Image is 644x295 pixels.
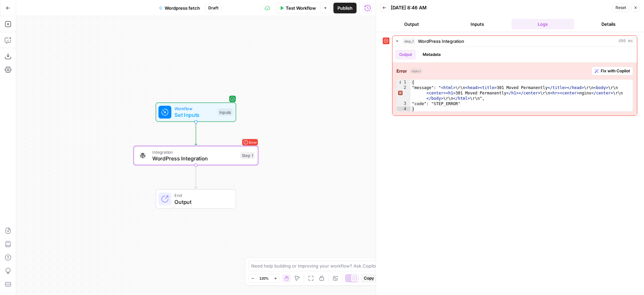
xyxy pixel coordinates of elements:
[397,80,403,85] span: Info, read annotations row 1
[152,149,237,155] span: Integration
[195,165,197,189] g: Edge from step_1 to end
[397,85,403,90] span: Error, read annotations row 2
[249,138,257,147] span: Error
[397,80,411,85] div: 1
[208,5,218,11] span: Draft
[133,189,258,209] div: EndOutput
[337,5,353,11] span: Publish
[619,38,633,44] span: 486 ms
[218,108,232,116] div: Inputs
[165,5,200,11] span: Wordpress fetch
[133,102,258,122] div: WorkflowSet InputsInputs
[152,154,237,162] span: WordPress Integration
[419,50,445,60] button: Metadata
[410,68,423,74] span: object
[612,3,629,12] button: Reset
[402,38,415,45] span: step_1
[397,85,411,101] div: 2
[446,19,509,29] button: Inputs
[380,19,443,29] button: Output
[195,122,197,145] g: Edge from start to step_1
[275,3,320,13] button: Test Workflow
[615,5,626,11] span: Reset
[395,50,416,60] button: Output
[133,146,258,165] div: ErrorIntegrationWordPress IntegrationStep 1
[396,68,407,74] strong: Error
[174,192,229,199] span: End
[418,38,464,45] span: WordPress Integration
[174,105,214,112] span: Workflow
[240,152,255,159] div: Step 1
[397,106,411,112] div: 4
[139,152,147,160] img: WordPress%20logotype.png
[364,275,374,281] span: Copy
[174,111,214,119] span: Set Inputs
[361,274,377,283] button: Copy
[392,47,637,116] div: 486 ms
[592,67,633,75] button: Fix with Copilot
[155,3,204,13] button: Wordpress fetch
[174,198,229,206] span: Output
[333,3,357,13] button: Publish
[512,19,575,29] button: Logs
[392,36,637,47] button: 486 ms
[577,19,640,29] button: Details
[259,276,269,281] span: 120%
[601,68,630,74] span: Fix with Copilot
[397,101,411,106] div: 3
[286,5,316,11] span: Test Workflow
